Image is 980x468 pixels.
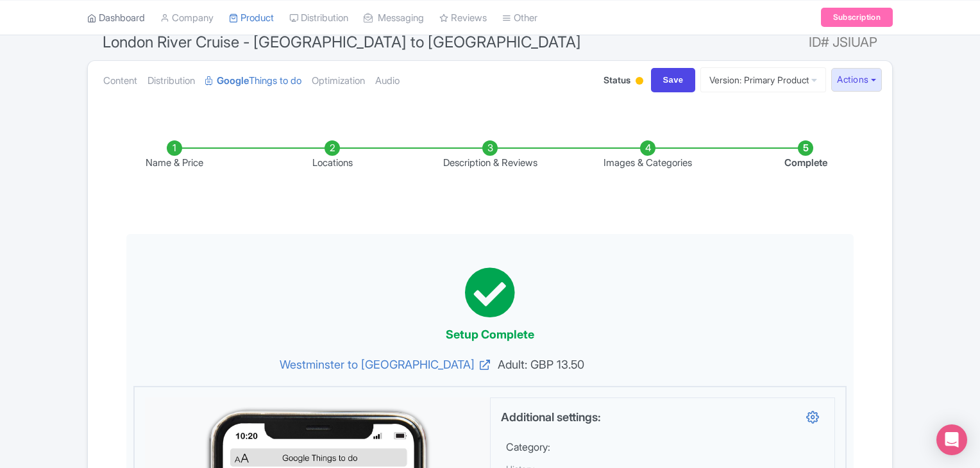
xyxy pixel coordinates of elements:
strong: Google [217,74,249,88]
span: ID# JSIUAP [809,29,877,55]
label: Additional settings: [501,408,601,428]
div: Open Intercom Messenger [936,424,967,455]
span: Setup Complete [446,328,534,341]
li: Name & Price [96,140,253,171]
span: Status [604,73,630,87]
li: Complete [727,140,884,171]
a: Westminster to [GEOGRAPHIC_DATA] [146,356,490,373]
li: Description & Reviews [411,140,569,171]
span: Adult: GBP 13.50 [490,356,834,373]
a: Subscription [821,8,893,27]
a: GoogleThings to do [205,61,301,101]
a: Distribution [148,61,195,101]
span: London River Cruise - [GEOGRAPHIC_DATA] to [GEOGRAPHIC_DATA] [103,33,581,51]
li: Images & Categories [569,140,727,171]
label: Category: [506,439,550,455]
a: Version: Primary Product [700,67,826,92]
button: Actions [831,68,882,92]
input: Save [651,68,696,92]
a: Optimization [312,61,365,101]
li: Locations [253,140,411,171]
a: Audio [375,61,400,101]
a: Content [103,61,137,101]
div: Building [633,72,646,92]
